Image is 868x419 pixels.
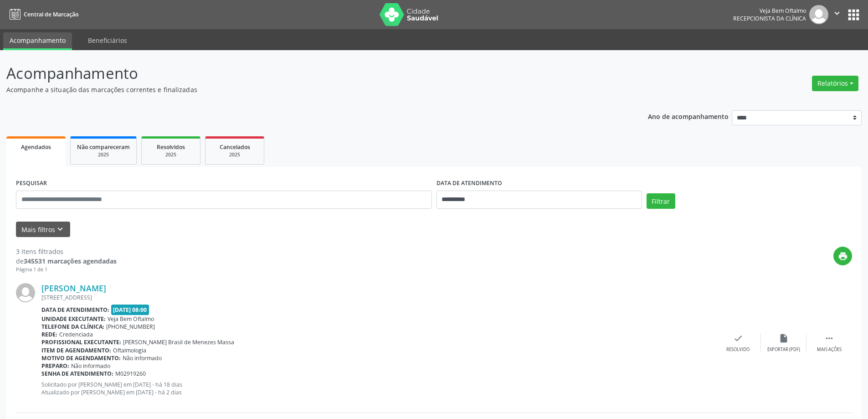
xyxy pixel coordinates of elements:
b: Data de atendimento: [41,306,109,314]
div: Página 1 de 1 [16,266,117,274]
b: Telefone da clínica: [41,323,104,331]
p: Acompanhe a situação das marcações correntes e finalizadas [6,85,605,94]
b: Preparo: [41,362,69,370]
img: img [16,283,35,302]
b: Rede: [41,331,57,338]
button: print [833,247,852,265]
div: Resolvido [726,347,750,353]
span: Resolvidos [157,143,185,151]
span: Central de Marcação [24,10,78,18]
i:  [824,333,834,343]
p: Solicitado por [PERSON_NAME] em [DATE] - há 18 dias Atualizado por [PERSON_NAME] em [DATE] - há 2... [41,381,715,396]
span: Oftalmologia [113,347,146,354]
button: Relatórios [812,76,858,91]
b: Senha de atendimento: [41,370,113,378]
b: Motivo de agendamento: [41,354,121,362]
i: print [838,251,848,261]
button:  [828,5,846,24]
span: Credenciada [59,331,93,338]
span: [PHONE_NUMBER] [106,323,155,331]
span: Veja Bem Oftalmo [108,315,154,323]
b: Item de agendamento: [41,347,111,354]
a: Central de Marcação [6,7,78,22]
i: keyboard_arrow_down [55,224,65,234]
label: PESQUISAR [16,176,47,191]
a: Acompanhamento [3,32,72,50]
div: Veja Bem Oftalmo [733,7,806,15]
span: M02919260 [115,370,146,378]
span: Não informado [123,354,162,362]
div: 2025 [77,151,130,158]
button: Filtrar [647,193,675,209]
label: DATA DE ATENDIMENTO [437,176,502,191]
p: Ano de acompanhamento [648,110,729,122]
i: check [733,333,743,343]
strong: 345531 marcações agendadas [24,257,117,265]
img: img [809,5,828,24]
div: Mais ações [817,347,842,353]
span: Recepcionista da clínica [733,15,806,22]
span: Não compareceram [77,143,130,151]
div: [STREET_ADDRESS] [41,294,715,301]
span: [DATE] 08:00 [111,305,149,315]
b: Unidade executante: [41,315,106,323]
div: 2025 [148,151,194,158]
div: 3 itens filtrados [16,247,117,256]
p: Acompanhamento [6,62,605,85]
a: Beneficiários [82,32,134,48]
div: de [16,256,117,266]
div: 2025 [212,151,257,158]
div: Exportar (PDF) [767,347,800,353]
b: Profissional executante: [41,338,121,346]
a: [PERSON_NAME] [41,283,106,293]
button: apps [846,7,862,23]
i: insert_drive_file [779,333,789,343]
span: Não informado [71,362,110,370]
span: [PERSON_NAME] Brasil de Menezes Massa [123,338,234,346]
span: Cancelados [220,143,250,151]
button: Mais filtroskeyboard_arrow_down [16,222,70,238]
span: Agendados [21,143,51,151]
i:  [832,8,842,18]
